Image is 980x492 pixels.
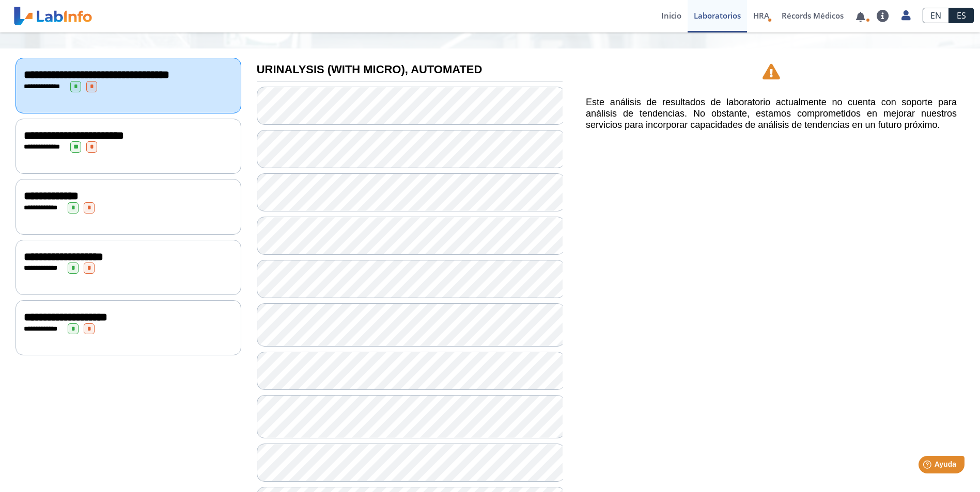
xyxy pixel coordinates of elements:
[753,10,769,21] span: HRA
[586,97,957,130] h5: Este análisis de resultados de laboratorio actualmente no cuenta con soporte para análisis de ten...
[923,8,949,23] a: EN
[257,63,483,76] b: URINALYSIS (WITH MICRO), AUTOMATED
[888,452,969,481] iframe: Help widget launcher
[949,8,974,23] a: ES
